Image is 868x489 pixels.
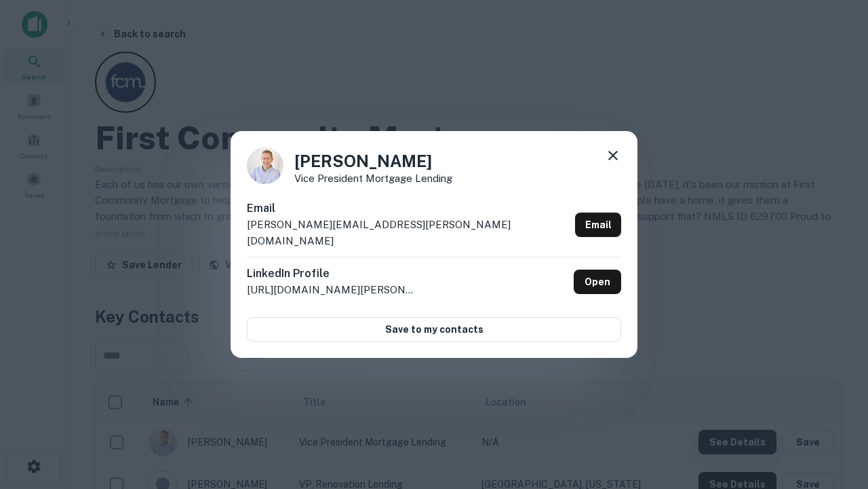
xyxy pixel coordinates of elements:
p: Vice President Mortgage Lending [294,173,452,183]
a: Open [574,270,621,294]
h6: Email [247,200,570,217]
p: [URL][DOMAIN_NAME][PERSON_NAME] [247,282,416,298]
img: 1520878720083 [247,147,283,184]
h6: LinkedIn Profile [247,266,416,282]
p: [PERSON_NAME][EMAIL_ADDRESS][PERSON_NAME][DOMAIN_NAME] [247,217,570,249]
a: Email [575,213,621,237]
h4: [PERSON_NAME] [294,149,452,173]
iframe: Chat Widget [800,380,868,446]
button: Save to my contacts [247,317,621,342]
